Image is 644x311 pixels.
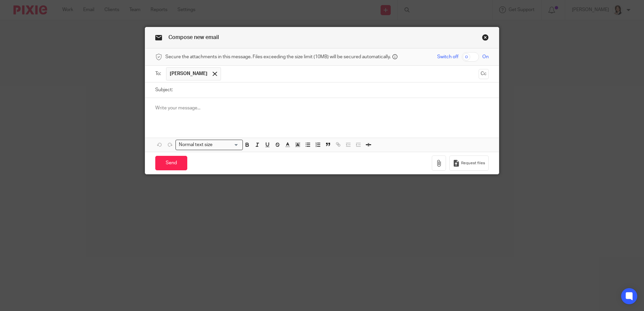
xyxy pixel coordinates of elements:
div: Search for option [175,140,243,150]
label: Subject: [155,87,173,93]
button: Request files [449,155,488,171]
input: Search for option [215,141,239,148]
span: On [482,54,489,60]
span: Compose new email [168,35,219,40]
span: [PERSON_NAME] [170,70,207,77]
span: Secure the attachments in this message. Files exceeding the size limit (10MB) will be secured aut... [165,54,391,60]
button: Cc [479,69,489,79]
span: Switch off [437,54,458,60]
span: Normal text size [177,141,214,148]
a: Close this dialog window [482,34,489,43]
span: Request files [461,161,485,166]
input: Send [155,156,187,170]
label: To: [155,70,163,77]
